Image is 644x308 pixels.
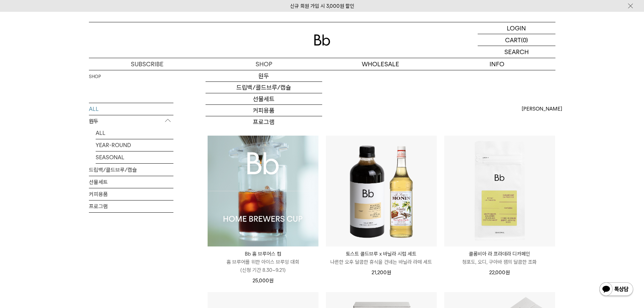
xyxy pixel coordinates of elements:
p: WHOLESALE [322,58,439,70]
img: 토스트 콜드브루 x 바닐라 시럽 세트 [326,136,437,246]
a: SHOP [206,58,322,70]
p: 청포도, 오디, 구아바 잼의 달콤한 조화 [444,258,555,266]
a: 커피용품 [206,105,322,116]
p: 나른한 오후 달콤한 휴식을 건네는 바닐라 라떼 세트 [326,258,437,266]
p: SEARCH [504,46,529,58]
a: 프로그램 [89,200,173,212]
p: 콜롬비아 라 프라데라 디카페인 [444,250,555,258]
span: 원 [387,269,391,276]
p: INFO [439,58,555,70]
a: 드립백/콜드브루/캡슐 [89,164,173,176]
span: [PERSON_NAME] [522,105,562,113]
span: 21,200 [372,269,391,276]
a: ALL [89,103,173,115]
span: 원 [505,269,510,276]
span: 22,000 [489,269,510,276]
a: 드립백/콜드브루/캡슐 [206,82,322,93]
a: ALL [96,127,173,139]
img: 로고 [314,34,330,46]
img: 1000001223_add2_021.jpg [208,136,318,246]
a: 선물세트 [89,176,173,188]
a: SEASONAL [96,151,173,163]
span: 25,000 [253,278,273,284]
a: CART (0) [478,34,555,46]
a: 토스트 콜드브루 x 바닐라 시럽 세트 나른한 오후 달콤한 휴식을 건네는 바닐라 라떼 세트 [326,250,437,266]
a: LOGIN [478,22,555,34]
img: 카카오톡 채널 1:1 채팅 버튼 [599,282,634,298]
a: YEAR-ROUND [96,139,173,151]
a: SUBSCRIBE [89,58,206,70]
span: 원 [269,278,273,284]
p: (0) [521,34,528,46]
a: 원두 [206,70,322,82]
a: SHOP [89,73,101,80]
a: 콜롬비아 라 프라데라 디카페인 청포도, 오디, 구아바 잼의 달콤한 조화 [444,250,555,266]
p: 홈 브루어를 위한 아이스 브루잉 대회 (신청 기간 8.30~9.21) [208,258,318,274]
a: 신규 회원 가입 시 3,000원 할인 [290,3,354,9]
img: 콜롬비아 라 프라데라 디카페인 [444,136,555,246]
a: 선물세트 [206,93,322,105]
a: 프로그램 [206,116,322,128]
a: Bb 홈 브루어스 컵 홈 브루어를 위한 아이스 브루잉 대회(신청 기간 8.30~9.21) [208,250,318,274]
p: 토스트 콜드브루 x 바닐라 시럽 세트 [326,250,437,258]
a: 커피용품 [89,188,173,200]
p: LOGIN [507,22,526,34]
p: Bb 홈 브루어스 컵 [208,250,318,258]
p: CART [505,34,521,46]
p: 원두 [89,115,173,127]
a: Bb 홈 브루어스 컵 [208,136,318,246]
